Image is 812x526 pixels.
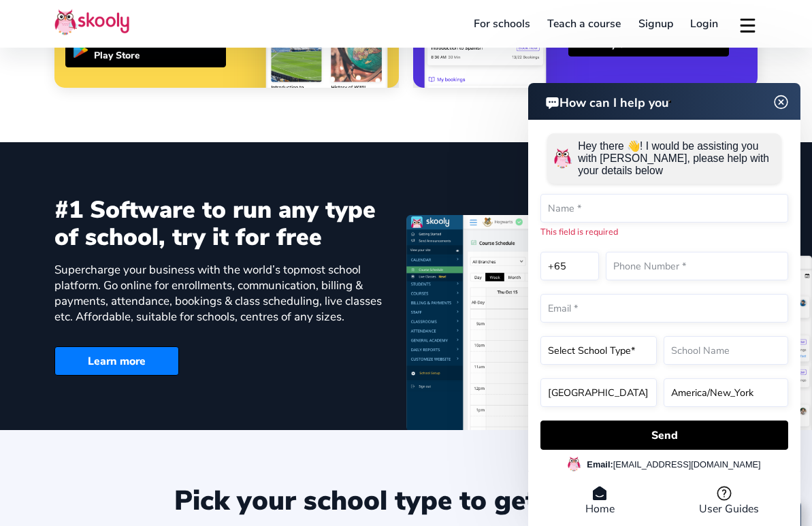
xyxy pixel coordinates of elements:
div: Pick your school type to get started [54,484,758,517]
button: menu outline [738,13,758,35]
a: Learn more [54,346,179,376]
div: Play Store [94,49,140,62]
a: Signup [630,13,682,35]
img: icon-playstore [73,42,88,58]
a: For schools [465,13,539,35]
a: Login [682,13,728,35]
a: Teach a course [538,13,630,35]
div: Supercharge your business with the world’s topmost school platform. Go online for enrollments, co... [54,262,385,325]
div: #1 Software to run any type of school, try it for free [54,197,385,251]
a: Get it onPlay Store [65,33,226,67]
img: Skooly [54,9,129,35]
